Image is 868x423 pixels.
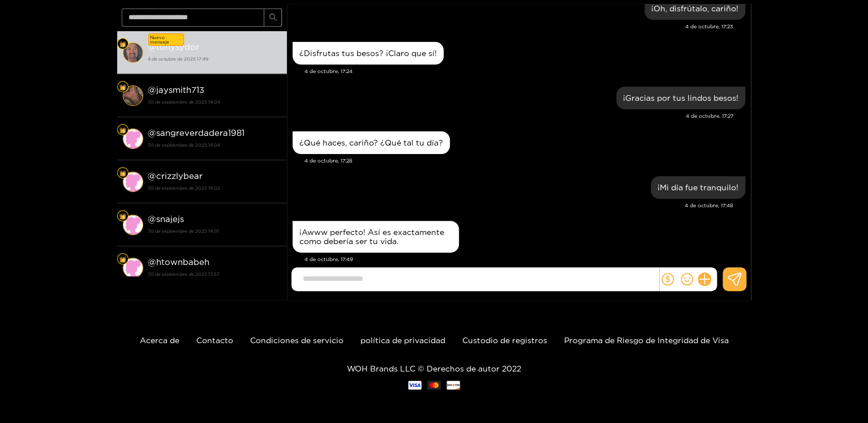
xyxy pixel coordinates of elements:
[148,128,156,138] font: @
[148,100,220,104] font: 30 de septiembre de 2025 14:04
[264,8,282,27] button: buscar
[293,131,450,154] div: 4 de octubre, 17:28
[299,49,437,57] font: ¿Disfrutas tus besos? ¡Claro que sí!
[148,272,220,276] font: 30 de septiembre de 2025 13:57
[119,256,126,263] img: Nivel de ventilador
[119,41,126,48] img: Nivel de ventilador
[658,183,738,191] font: ¡Mi día fue tranquilo!
[148,229,219,233] font: 30 de septiembre de 2025 14:01
[293,42,444,65] div: 4 de octubre, 17:24
[623,93,738,102] font: ¡Gracias por tus lindos besos!
[299,228,444,245] font: ¡Awww perfecto! Así es exactamente como debería ser tu vida.
[685,203,733,208] font: 4 de octubre, 17:48
[651,176,745,199] div: 4 de octubre, 17:48
[360,336,445,344] a: política de privacidad
[681,273,693,285] span: sonrisa
[150,35,169,44] font: Nuevo mensaje
[686,113,733,119] font: 4 de octubre, 17:27
[156,85,204,95] font: jaysmith713
[196,336,233,344] a: Contacto
[140,336,179,344] a: Acerca de
[148,57,208,61] font: 4 de octubre de 2025 17:49
[269,13,277,23] span: buscar
[685,24,733,29] font: 4 de octubre, 17:23
[148,171,203,181] font: @crizzlybear
[304,69,353,74] font: 4 de octubre, 17:24
[304,257,353,262] font: 4 de octubre, 17:49
[148,85,156,95] font: @
[564,336,729,344] a: Programa de Riesgo de Integridad de Visa
[148,143,220,147] font: 30 de septiembre de 2025 14:04
[293,221,459,253] div: 4 de octubre, 17:49
[148,257,209,267] font: @htownbabeh
[119,170,126,177] img: Nivel de ventilador
[148,42,199,52] font: @tonysydor
[299,138,443,147] font: ¿Qué haces, cariño? ¿Qué tal tu día?
[462,336,547,344] a: Custodio de registros
[616,87,745,109] div: 4 de octubre, 17:27
[156,128,244,138] font: sangreverdadera1981
[123,215,143,235] img: conversación
[148,186,220,190] font: 30 de septiembre de 2025 14:02
[347,364,521,373] font: WOH Brands LLC © Derechos de autor 2022
[123,172,143,192] img: conversación
[651,4,738,12] font: ¡Oh, disfrútalo, cariño!
[123,129,143,149] img: conversación
[119,84,126,91] img: Nivel de ventilador
[659,271,676,288] button: dólar
[123,258,143,278] img: conversación
[148,214,184,224] font: @snajejs
[123,86,143,106] img: conversación
[661,273,674,285] span: dólar
[123,42,143,63] img: conversación
[119,127,126,134] img: Nivel de ventilador
[304,158,353,164] font: 4 de octubre, 17:28
[119,213,126,220] img: Nivel de ventilador
[250,336,343,344] a: Condiciones de servicio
